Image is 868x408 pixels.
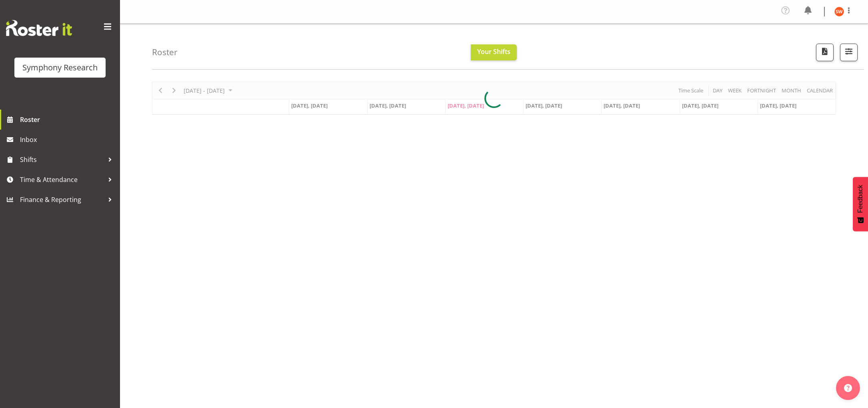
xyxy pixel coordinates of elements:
img: shannon-whelan11890.jpg [834,7,844,16]
span: Roster [20,114,116,126]
span: Feedback [857,185,864,213]
button: Your Shifts [471,44,517,60]
button: Download a PDF of the roster according to the set date range. [816,44,834,61]
span: Your Shifts [477,47,510,56]
span: Shifts [20,154,104,166]
span: Inbox [20,134,116,146]
div: Symphony Research [22,62,98,74]
button: Feedback - Show survey [853,177,868,231]
img: Rosterit website logo [6,20,72,36]
span: Time & Attendance [20,174,104,186]
button: Filter Shifts [840,44,858,61]
span: Finance & Reporting [20,194,104,206]
h4: Roster [152,48,178,57]
img: help-xxl-2.png [844,384,852,392]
